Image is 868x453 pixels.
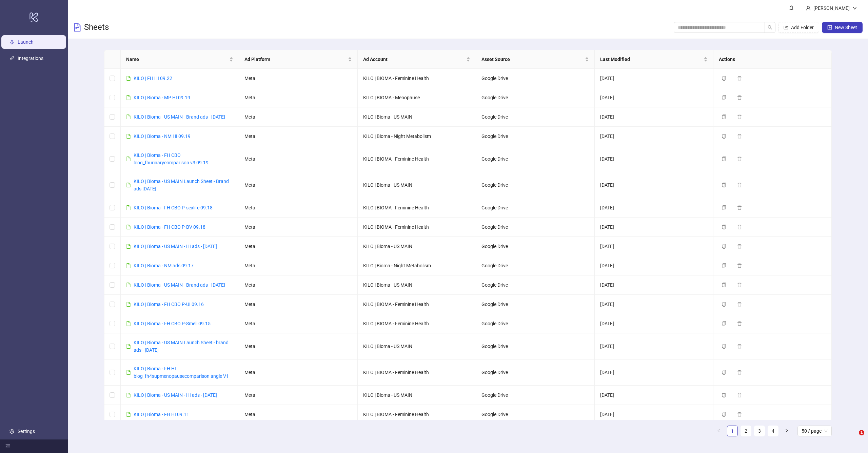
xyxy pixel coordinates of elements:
[845,430,861,446] iframe: Intercom live chat
[239,256,358,275] td: Meta
[126,283,131,287] span: file
[244,56,347,63] span: Ad Platform
[768,25,772,30] span: search
[476,256,595,275] td: Google Drive
[737,321,742,326] span: delete
[722,134,726,139] span: copy
[358,69,476,88] td: KILO | BIOMA - Feminine Health
[239,386,358,405] td: Meta
[239,127,358,146] td: Meta
[717,429,721,433] span: left
[737,225,742,229] span: delete
[476,198,595,218] td: Google Drive
[476,237,595,256] td: Google Drive
[126,225,131,229] span: file
[134,95,190,100] a: KILO | Bioma - MP HI 09.19
[126,344,131,349] span: file
[126,370,131,375] span: file
[476,405,595,424] td: Google Drive
[358,333,476,359] td: KILO | Bioma - US MAIN
[18,39,34,45] a: Launch
[476,69,595,88] td: Google Drive
[476,314,595,333] td: Google Drive
[476,107,595,127] td: Google Drive
[358,172,476,198] td: KILO | Bioma - US MAIN
[595,295,713,314] td: [DATE]
[595,127,713,146] td: [DATE]
[476,172,595,198] td: Google Drive
[126,205,131,210] span: file
[595,405,713,424] td: [DATE]
[134,340,229,353] a: KILO | Bioma - US MAIN Launch Sheet - brand ads - [DATE]
[827,25,832,30] span: plus-square
[595,146,713,172] td: [DATE]
[239,172,358,198] td: Meta
[239,295,358,314] td: Meta
[722,263,726,268] span: copy
[797,426,832,436] div: Page Size
[481,56,584,63] span: Asset Source
[595,50,713,69] th: Last Modified
[239,107,358,127] td: Meta
[722,115,726,119] span: copy
[737,183,742,187] span: delete
[134,412,189,417] a: KILO | Bioma - FH HI 09.11
[737,205,742,210] span: delete
[722,244,726,249] span: copy
[134,152,209,165] a: KILO | Bioma - FH CBO blog_fhurinarycomparison v3 09.19
[121,50,239,69] th: Name
[476,333,595,359] td: Google Drive
[595,333,713,359] td: [DATE]
[18,429,35,434] a: Settings
[239,237,358,256] td: Meta
[134,205,213,210] a: KILO | Bioma - FH CBO P-sexlife 09.18
[126,76,131,81] span: file
[126,95,131,100] span: file
[722,302,726,307] span: copy
[713,426,724,436] li: Previous Page
[852,6,857,11] span: down
[754,426,765,436] li: 3
[722,370,726,375] span: copy
[754,426,765,436] a: 3
[239,314,358,333] td: Meta
[476,50,595,69] th: Asset Source
[134,282,225,288] a: KILO | Bioma - US MAIN - Brand ads - [DATE]
[737,244,742,249] span: delete
[595,359,713,386] td: [DATE]
[126,56,228,63] span: Name
[358,237,476,256] td: KILO | Bioma - US MAIN
[713,50,832,69] th: Actions
[595,218,713,237] td: [DATE]
[595,69,713,88] td: [DATE]
[722,95,726,100] span: copy
[239,405,358,424] td: Meta
[126,115,131,119] span: file
[737,393,742,397] span: delete
[595,198,713,218] td: [DATE]
[358,88,476,107] td: KILO | BIOMA - Menopause
[358,405,476,424] td: KILO | BIOMA - Feminine Health
[476,295,595,314] td: Google Drive
[737,302,742,307] span: delete
[835,25,857,30] span: New Sheet
[595,172,713,198] td: [DATE]
[595,256,713,275] td: [DATE]
[358,295,476,314] td: KILO | BIOMA - Feminine Health
[18,56,43,61] a: Integrations
[126,134,131,139] span: file
[134,133,191,139] a: KILO | Bioma - NM HI 09.19
[358,107,476,127] td: KILO | Bioma - US MAIN
[595,314,713,333] td: [DATE]
[727,426,737,436] a: 1
[239,218,358,237] td: Meta
[134,179,229,191] a: KILO | Bioma - US MAIN Launch Sheet - Brand ads [DATE]
[741,426,751,436] li: 2
[126,393,131,397] span: file
[722,205,726,210] span: copy
[737,134,742,139] span: delete
[722,393,726,397] span: copy
[741,426,751,436] a: 2
[595,88,713,107] td: [DATE]
[134,366,229,379] a: KILO | Bioma - FH HI blog_fh4supmenopausecomparison angle V1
